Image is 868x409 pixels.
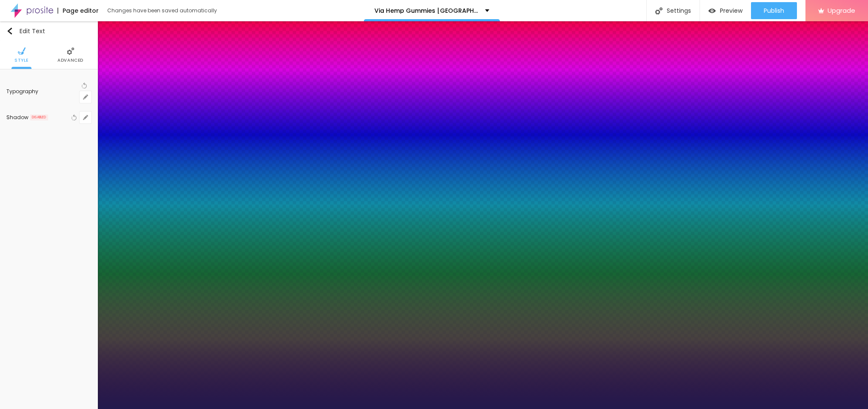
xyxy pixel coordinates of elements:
[828,7,855,14] span: Upgrade
[30,114,48,120] span: DISABLED
[57,58,83,63] span: Advanced
[751,2,797,19] button: Publish
[764,7,784,14] span: Publish
[18,47,26,55] img: Icone
[57,8,99,14] div: Page editor
[67,47,74,55] img: Icone
[708,7,716,14] img: view-1.svg
[6,115,29,120] div: Shadow
[6,89,80,94] div: Typography
[6,28,45,34] div: Edit Text
[6,28,13,34] img: Icone
[374,8,479,14] p: Via Hemp Gummies [GEOGRAPHIC_DATA]
[107,8,217,13] div: Changes have been saved automatically
[700,2,751,19] button: Preview
[720,7,742,14] span: Preview
[655,7,662,14] img: Icone
[14,58,29,63] span: Style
